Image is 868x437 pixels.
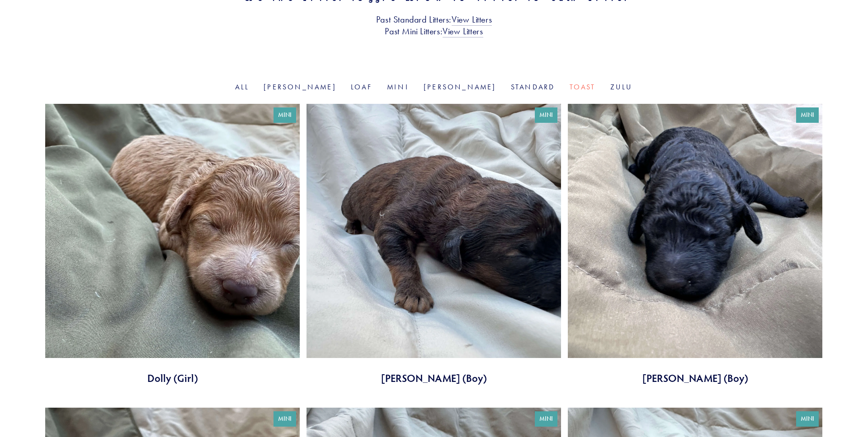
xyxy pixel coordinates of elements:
[351,83,373,91] a: Loaf
[443,26,483,37] a: View Litters
[511,83,555,91] a: Standard
[264,83,336,91] a: [PERSON_NAME]
[387,83,409,91] a: Mini
[570,83,596,91] a: Toast
[452,14,492,26] a: View Litters
[45,14,823,37] h3: Past Standard Litters: Past Mini Litters:
[610,83,633,91] a: Zulu
[235,83,249,91] a: All
[424,83,496,91] a: [PERSON_NAME]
